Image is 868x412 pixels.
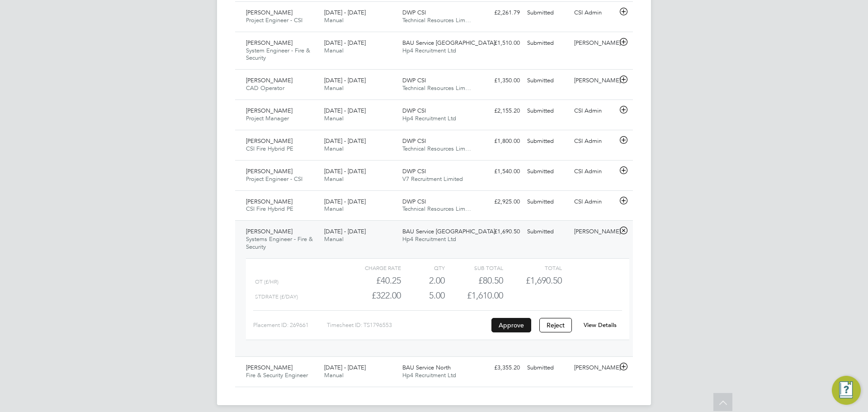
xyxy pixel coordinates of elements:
[402,227,495,235] span: BAU Service [GEOGRAPHIC_DATA]
[402,9,426,16] span: DWP CSI
[324,114,344,122] span: Manual
[401,288,445,303] div: 5.00
[402,175,463,183] span: V7 Recruitment Limited
[476,360,524,375] div: £3,355.20
[402,167,426,175] span: DWP CSI
[324,107,366,114] span: [DATE] - [DATE]
[402,198,426,205] span: DWP CSI
[524,73,571,88] div: Submitted
[402,39,495,47] span: BAU Service [GEOGRAPHIC_DATA]
[246,137,292,145] span: [PERSON_NAME]
[246,9,292,16] span: [PERSON_NAME]
[246,371,308,379] span: Fire & Security Engineer
[524,194,571,209] div: Submitted
[246,145,293,152] span: CSI Fire Hybrid PE
[476,164,524,179] div: £1,540.00
[402,235,456,243] span: Hp4 Recruitment Ltd
[402,107,426,114] span: DWP CSI
[445,288,503,303] div: £1,610.00
[445,273,503,288] div: £80.50
[476,194,524,209] div: £2,925.00
[402,205,471,213] span: Technical Resources Lim…
[539,318,572,332] button: Reject
[476,104,524,118] div: £2,155.20
[402,76,426,84] span: DWP CSI
[324,84,344,92] span: Manual
[401,273,445,288] div: 2.00
[324,76,366,84] span: [DATE] - [DATE]
[402,47,456,54] span: Hp4 Recruitment Ltd
[324,39,366,47] span: [DATE] - [DATE]
[526,275,562,286] span: £1,690.50
[476,36,524,51] div: £1,510.00
[324,227,366,235] span: [DATE] - [DATE]
[476,73,524,88] div: £1,350.00
[402,371,456,379] span: Hp4 Recruitment Ltd
[584,321,617,329] a: View Details
[246,198,292,205] span: [PERSON_NAME]
[324,235,344,243] span: Manual
[343,273,401,288] div: £40.25
[246,39,292,47] span: [PERSON_NAME]
[524,36,571,51] div: Submitted
[524,134,571,149] div: Submitted
[571,194,618,209] div: CSI Admin
[401,262,445,273] div: QTY
[246,227,292,235] span: [PERSON_NAME]
[324,145,344,152] span: Manual
[571,164,618,179] div: CSI Admin
[246,76,292,84] span: [PERSON_NAME]
[246,167,292,175] span: [PERSON_NAME]
[327,318,489,332] div: Timesheet ID: TS1796553
[402,137,426,145] span: DWP CSI
[253,318,327,332] div: Placement ID: 269661
[246,16,302,24] span: Project Engineer - CSI
[571,36,618,51] div: [PERSON_NAME]
[503,262,561,273] div: Total
[324,205,344,213] span: Manual
[246,175,302,183] span: Project Engineer - CSI
[571,224,618,239] div: [PERSON_NAME]
[343,288,401,303] div: £322.00
[524,104,571,118] div: Submitted
[246,47,310,62] span: System Engineer - Fire & Security
[246,107,292,114] span: [PERSON_NAME]
[524,164,571,179] div: Submitted
[571,73,618,88] div: [PERSON_NAME]
[571,134,618,149] div: CSI Admin
[571,104,618,118] div: CSI Admin
[402,16,471,24] span: Technical Resources Lim…
[246,205,293,213] span: CSI Fire Hybrid PE
[343,262,401,273] div: Charge rate
[255,279,278,285] span: OT (£/HR)
[445,262,503,273] div: Sub Total
[402,364,451,371] span: BAU Service North
[255,294,298,300] span: STDRATE (£/day)
[246,84,284,92] span: CAD Operator
[324,371,344,379] span: Manual
[571,360,618,375] div: [PERSON_NAME]
[491,318,531,332] button: Approve
[476,224,524,239] div: £1,690.50
[571,5,618,20] div: CSI Admin
[324,47,344,54] span: Manual
[402,145,471,152] span: Technical Resources Lim…
[324,364,366,371] span: [DATE] - [DATE]
[324,198,366,205] span: [DATE] - [DATE]
[246,235,313,251] span: Systems Engineer - Fire & Security
[324,137,366,145] span: [DATE] - [DATE]
[324,175,344,183] span: Manual
[324,167,366,175] span: [DATE] - [DATE]
[402,84,471,92] span: Technical Resources Lim…
[476,5,524,20] div: £2,261.79
[246,114,289,122] span: Project Manager
[246,364,292,371] span: [PERSON_NAME]
[324,16,344,24] span: Manual
[524,360,571,375] div: Submitted
[832,376,861,405] button: Engage Resource Center
[324,9,366,16] span: [DATE] - [DATE]
[524,5,571,20] div: Submitted
[524,224,571,239] div: Submitted
[402,114,456,122] span: Hp4 Recruitment Ltd
[476,134,524,149] div: £1,800.00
